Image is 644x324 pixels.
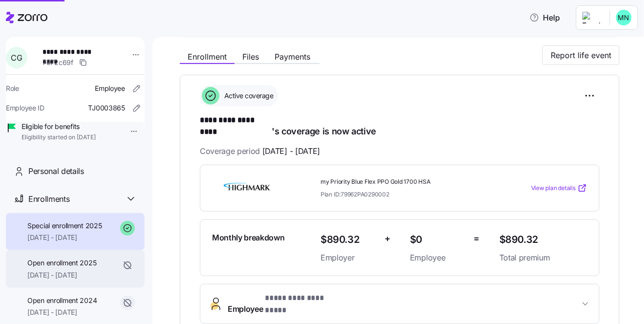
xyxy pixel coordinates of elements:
span: 7872c69f [43,58,73,67]
span: [DATE] - [DATE] [262,145,320,157]
span: Open enrollment 2025 [27,258,96,268]
span: $0 [410,232,466,248]
span: Employee ID [6,103,44,113]
span: + [385,232,390,246]
span: Open enrollment 2024 [27,296,97,305]
span: $890.32 [499,232,587,248]
span: Report life event [551,49,611,61]
span: [DATE] - [DATE] [27,270,96,280]
span: Eligible for benefits [21,122,96,131]
span: TJ0003865 [88,103,125,113]
img: b0ee0d05d7ad5b312d7e0d752ccfd4ca [616,10,632,25]
span: View plan details [531,184,576,193]
a: View plan details [531,183,587,193]
button: Report life event [542,45,620,65]
span: [DATE] - [DATE] [27,307,97,317]
span: Eligibility started on [DATE] [21,133,96,142]
span: Enrollments [28,193,69,205]
span: Employee [95,84,125,93]
span: Employee [410,252,466,264]
span: Role [6,84,19,93]
img: Employer logo [582,12,602,23]
span: [DATE] - [DATE] [27,233,102,242]
button: Help [522,8,568,27]
span: Files [242,53,259,61]
span: Employer [321,252,377,264]
span: Total premium [499,252,587,264]
h1: 's coverage is now active [200,114,600,137]
span: Coverage period [200,145,320,157]
span: Payments [275,53,310,61]
span: Personal details [28,165,84,177]
span: Employee [228,292,340,316]
span: Special enrollment 2025 [27,221,102,231]
span: = [474,232,480,246]
span: Enrollment [188,53,227,61]
span: C G [11,54,22,62]
span: Plan ID: 79962PA0290002 [321,190,389,198]
span: my Priority Blue Flex PPO Gold 1700 HSA [321,178,492,186]
span: Monthly breakdown [212,232,285,244]
img: Highmark BlueCross BlueShield [212,177,282,199]
span: Active coverage [221,91,274,101]
span: Help [530,12,560,23]
span: $890.32 [321,232,377,248]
